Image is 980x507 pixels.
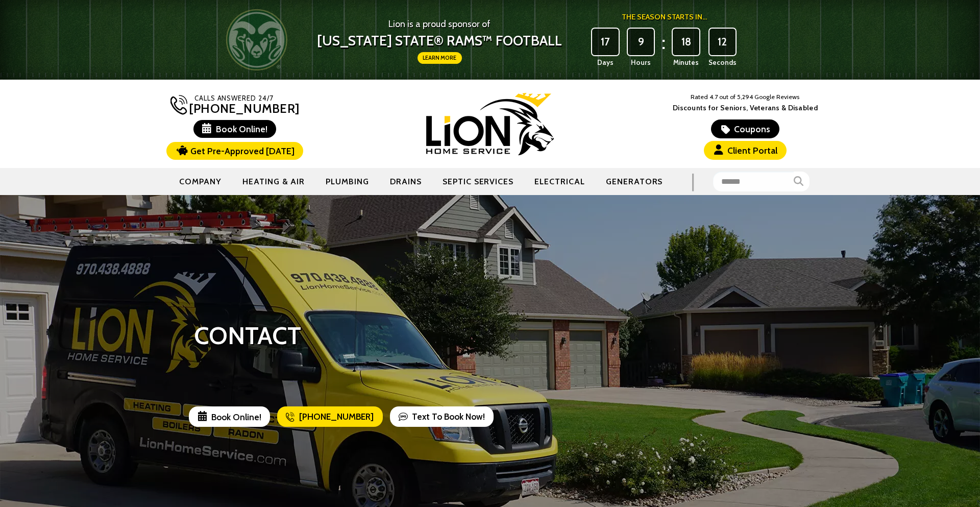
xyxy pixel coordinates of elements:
a: Learn More [418,52,462,64]
div: 17 [592,29,619,55]
div: | [673,168,713,195]
a: Septic Services [432,169,524,195]
div: 9 [628,29,654,55]
a: Get Pre-Approved [DATE] [166,142,303,160]
span: Book Online! [189,406,269,427]
p: Rated 4.7 out of 5,294 Google Reviews [618,91,873,103]
img: CSU Sponsor Badge [8,455,110,499]
a: Text To Book Now! [390,406,494,427]
a: Client Portal [704,141,787,160]
a: Plumbing [315,169,380,195]
a: [PHONE_NUMBER] [170,93,299,115]
span: Discounts for Seniors, Veterans & Disabled [620,104,871,111]
div: 18 [673,29,699,55]
span: Days [597,57,614,67]
a: Drains [380,169,432,195]
h1: Contact [194,319,301,353]
a: Electrical [524,169,596,195]
span: [US_STATE] State® Rams™ Football [317,32,562,50]
img: CSU Rams logo [226,9,287,70]
span: Book Online! [193,120,277,138]
div: 12 [709,29,736,55]
span: Minutes [673,57,699,67]
span: Seconds [708,57,737,67]
div: The Season Starts in... [622,12,707,23]
a: [PHONE_NUMBER] [277,406,382,427]
a: Company [169,169,232,195]
img: Lion Home Service [426,93,554,155]
span: Hours [631,57,651,67]
div: : [658,29,668,68]
span: Lion is a proud sponsor of [317,16,562,32]
a: Coupons [711,119,779,138]
a: Generators [596,169,673,195]
a: Heating & Air [232,169,315,195]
